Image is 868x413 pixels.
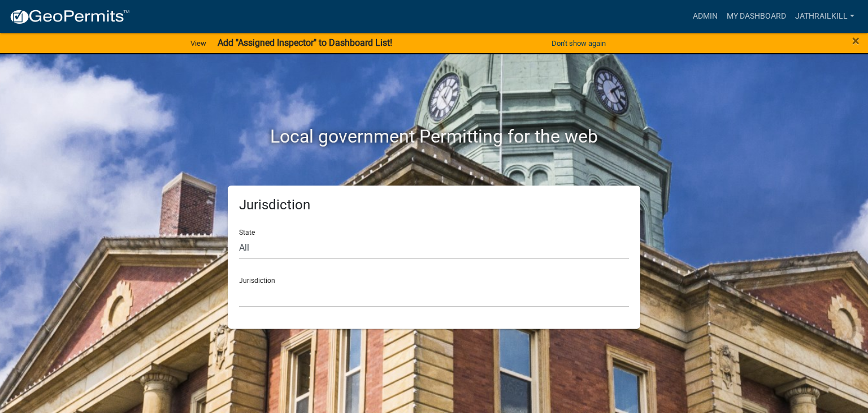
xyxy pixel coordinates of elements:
[791,6,859,27] a: Jathrailkill
[239,197,629,213] h5: Jurisdiction
[547,34,610,53] button: Don't show again
[688,6,722,27] a: Admin
[722,6,791,27] a: My Dashboard
[218,37,392,48] strong: Add "Assigned Inspector" to Dashboard List!
[186,34,211,53] a: View
[852,34,860,48] button: Close
[120,126,748,147] h2: Local government Permitting for the web
[852,33,860,49] span: ×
